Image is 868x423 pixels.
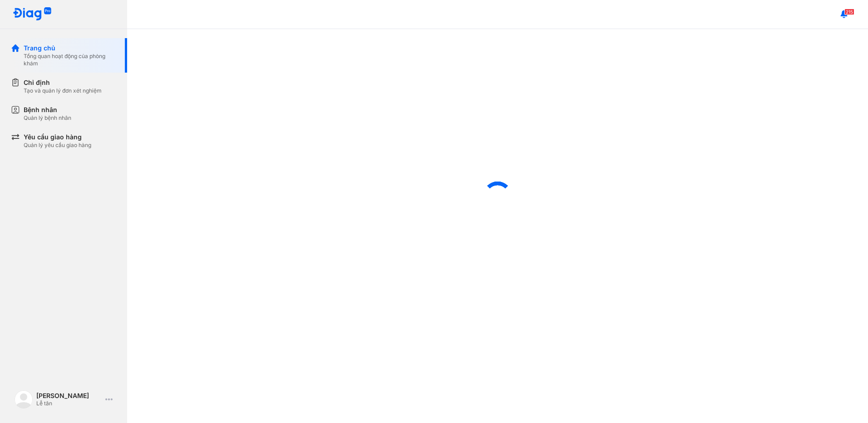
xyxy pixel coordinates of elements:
div: [PERSON_NAME] [36,392,102,400]
div: Quản lý bệnh nhân [24,114,71,122]
div: Tạo và quản lý đơn xét nghiệm [24,87,102,94]
div: Lễ tân [36,400,102,407]
span: 215 [844,9,854,15]
img: logo [15,390,33,408]
div: Trang chủ [24,44,116,53]
div: Yêu cầu giao hàng [24,133,91,142]
div: Tổng quan hoạt động của phòng khám [24,53,116,67]
div: Bệnh nhân [24,105,71,114]
div: Quản lý yêu cầu giao hàng [24,142,91,149]
div: Chỉ định [24,78,102,87]
img: logo [13,7,52,21]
